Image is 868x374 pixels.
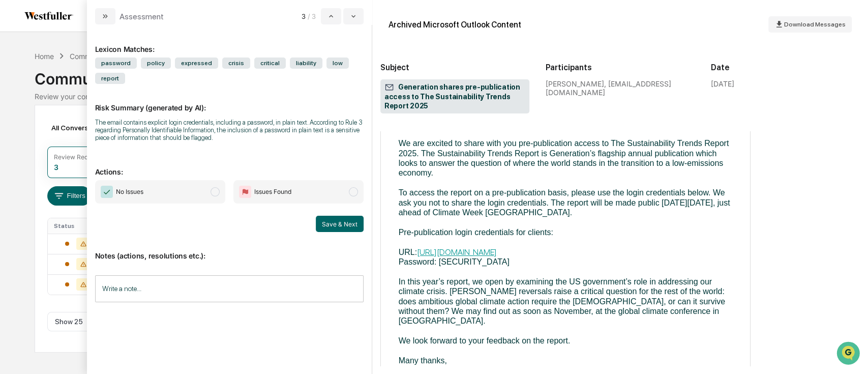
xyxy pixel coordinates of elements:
img: logo [24,12,73,20]
div: All Conversations [47,120,124,136]
div: Archived Microsoft Outlook Content [388,20,521,30]
p: How can we help? [10,21,185,38]
button: See all [158,111,185,123]
div: Past conversations [10,113,68,121]
span: / 3 [307,12,318,20]
h2: Subject [380,63,529,72]
img: Checkmark [101,186,113,198]
span: [DATE] [90,166,111,174]
button: Save & Next [316,216,364,232]
div: Home [35,52,54,61]
span: Attestations [84,208,126,218]
iframe: Open customer support [835,340,863,368]
div: Review your communication records across channels [35,92,833,101]
h2: Participants [546,63,695,72]
button: Start new chat [173,81,185,93]
div: The email contains explicit login credentials, including a password, in plain text. According to ... [95,119,364,141]
span: [DATE] [90,138,111,147]
span: report [95,73,125,84]
button: Filters [47,186,92,206]
a: 🗄️Attestations [70,204,130,222]
div: Review Required [54,153,103,161]
div: 🗄️ [74,209,82,217]
a: 🖐️Preclearance [6,204,70,222]
img: 1746055101610-c473b297-6a78-478c-a979-82029cc54cd1 [10,78,28,96]
span: crisis [222,57,250,69]
span: Preclearance [20,208,66,218]
span: • [84,138,88,147]
span: critical [254,57,286,69]
span: policy [141,57,171,69]
img: Flag [239,186,251,198]
span: Issues Found [254,187,291,197]
span: Generation shares pre-publication access to The Sustainability Trends Report 2025 [384,82,525,111]
div: Communications Archive [70,52,152,61]
span: low [326,57,349,69]
span: No Issues [116,187,143,197]
img: 8933085812038_c878075ebb4cc5468115_72.jpg [21,78,40,96]
button: Download Messages [768,16,852,33]
span: liability [290,57,322,69]
div: Communications Archive [35,62,833,88]
div: We're available if you need us! [46,88,140,96]
div: 3 [54,163,58,171]
th: Status [48,218,108,234]
span: Data Lookup [20,227,64,238]
div: Assessment [119,12,164,21]
span: [PERSON_NAME] [32,138,82,147]
h2: Date [711,63,860,72]
a: [URL][DOMAIN_NAME] [417,247,497,257]
div: 🔎 [10,228,18,237]
div: Start new chat [46,78,167,88]
p: Risk Summary (generated by AI): [95,91,364,112]
span: [PERSON_NAME] [32,166,82,174]
p: Actions: [95,155,364,176]
span: password [95,57,137,69]
div: Lexicon Matches: [95,33,364,53]
span: Download Messages [784,21,846,28]
div: [DATE] [711,79,734,88]
div: 🖐️ [10,209,18,217]
span: Pylon [101,252,123,260]
a: Powered byPylon [72,252,123,260]
span: • [84,166,88,174]
img: Rachel Stanley [10,129,26,145]
span: 3 [302,12,306,20]
span: expressed [175,57,218,69]
p: Notes (actions, resolutions etc.): [95,239,364,260]
img: Rachel Stanley [10,156,26,172]
a: 🔎Data Lookup [6,223,68,242]
div: [PERSON_NAME], [EMAIL_ADDRESS][DOMAIN_NAME] [546,79,695,97]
